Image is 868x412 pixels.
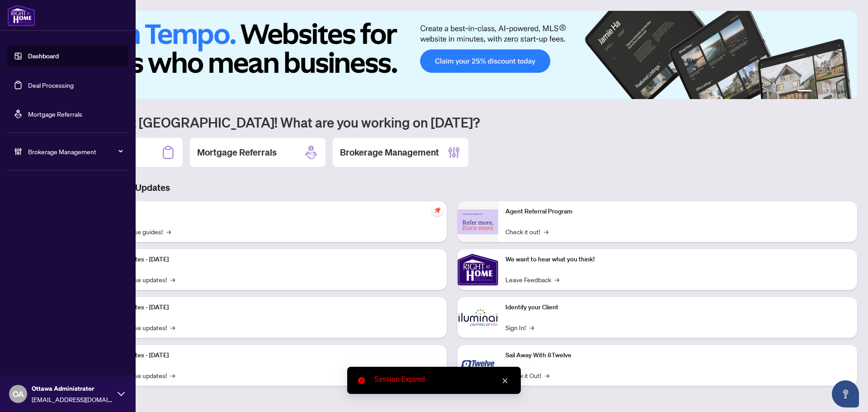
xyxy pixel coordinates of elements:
[7,5,35,26] img: logo
[505,227,548,237] a: Check it out!→
[28,147,122,156] span: Brokerage Management
[505,322,534,332] a: Sign In!→
[823,90,826,94] button: 3
[830,90,834,94] button: 4
[797,90,812,94] button: 1
[32,394,113,404] span: [EMAIL_ADDRESS][DOMAIN_NAME]
[170,275,175,284] span: →
[505,255,850,265] p: We want to hear what you think!
[458,249,498,290] img: We want to hear what you think!
[832,380,859,407] button: Open asap
[166,227,171,237] span: →
[95,255,439,265] p: Platform Updates - [DATE]
[340,146,439,159] h2: Brokerage Management
[170,322,175,332] span: →
[458,297,498,338] img: Identify your Client
[502,378,508,384] span: close
[844,90,848,94] button: 6
[500,376,510,386] a: Close
[28,110,82,118] a: Mortgage Referrals
[47,181,857,194] h3: Brokerage & Industry Updates
[505,207,850,217] p: Agent Referral Program
[28,52,59,60] a: Dashboard
[170,370,175,380] span: →
[458,209,498,234] img: Agent Referral Program
[95,350,439,360] p: Platform Updates - [DATE]
[816,90,819,94] button: 2
[32,384,113,393] span: Ottawa Administrator
[13,388,24,400] span: OA
[374,374,510,385] div: Session Expired
[555,275,559,284] span: →
[95,207,439,217] p: Self-Help
[505,370,549,380] a: Check it Out!→
[505,275,559,284] a: Leave Feedback→
[837,90,841,94] button: 5
[358,377,365,384] span: close-circle
[529,322,534,332] span: →
[28,81,74,89] a: Deal Processing
[197,146,277,159] h2: Mortgage Referrals
[432,205,443,216] span: pushpin
[95,303,439,313] p: Platform Updates - [DATE]
[505,350,850,360] p: Sail Away With 8Twelve
[544,227,548,237] span: →
[47,11,857,99] img: Slide 0
[505,303,850,313] p: Identify your Client
[47,114,857,131] h1: Welcome back [GEOGRAPHIC_DATA]! What are you working on [DATE]?
[545,370,549,380] span: →
[458,345,498,386] img: Sail Away With 8Twelve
